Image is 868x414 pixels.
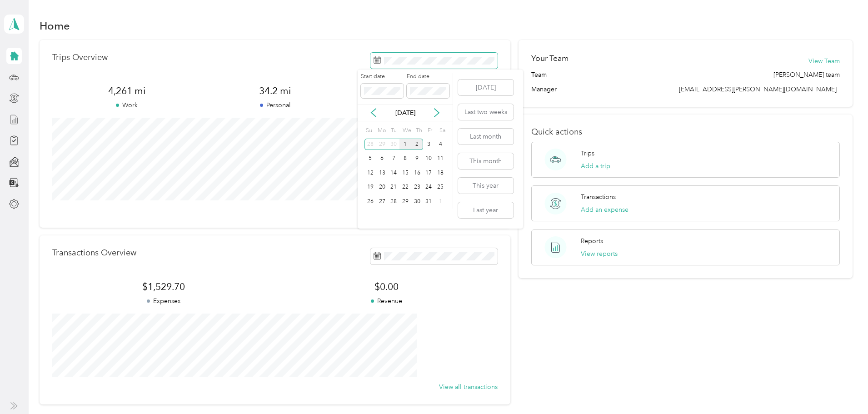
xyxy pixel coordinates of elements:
div: 18 [434,167,446,179]
div: Fr [426,125,434,137]
button: Add an expense [581,205,629,214]
p: Unclassified [349,100,498,110]
div: 16 [411,167,423,179]
p: Work [52,100,201,110]
span: 34.2 mi [201,85,349,97]
div: Tu [389,125,398,137]
label: End date [407,73,449,81]
div: 25 [434,182,446,193]
div: 2 [411,139,423,150]
div: We [401,125,411,137]
div: 7 [388,153,399,165]
p: Transactions [581,192,616,202]
div: 22 [399,182,411,193]
h2: Your Team [531,53,569,64]
div: 30 [411,196,423,207]
button: View reports [581,249,618,259]
label: Start date [361,73,404,81]
div: 20 [376,182,388,193]
div: Th [414,125,423,137]
span: Manager [531,85,557,94]
p: Trips Overview [52,53,108,62]
div: 19 [364,182,376,193]
p: Reports [581,236,603,246]
p: Personal [201,100,349,110]
div: 24 [423,182,435,193]
div: 27 [376,196,388,207]
div: 3 [423,139,435,150]
p: Quick actions [531,127,840,137]
span: $0.00 [275,280,498,293]
div: 15 [399,167,411,179]
span: 4,261 mi [52,85,201,97]
div: 13 [376,167,388,179]
button: This year [458,178,514,194]
div: 29 [399,196,411,207]
div: 17 [423,167,435,179]
p: Revenue [275,296,498,306]
button: [DATE] [458,80,514,95]
div: 5 [364,153,376,165]
div: 1 [434,196,446,207]
div: 1 [399,139,411,150]
p: [DATE] [386,108,424,118]
div: 29 [376,139,388,150]
div: 23 [411,182,423,193]
span: Team [531,70,547,80]
button: View Team [808,56,840,66]
div: 28 [388,196,399,207]
p: Expenses [52,296,275,306]
div: 31 [423,196,435,207]
p: Transactions Overview [52,248,136,258]
button: Add a trip [581,161,610,171]
button: Last two weeks [458,104,514,120]
button: Last year [458,202,514,218]
span: 0 mi [349,85,498,97]
div: 28 [364,139,376,150]
button: This month [458,153,514,169]
div: 8 [399,153,411,165]
div: 9 [411,153,423,165]
div: 10 [423,153,435,165]
div: 14 [388,167,399,179]
div: 6 [376,153,388,165]
h1: Home [40,21,70,30]
div: Sa [438,125,446,137]
div: Su [364,125,373,137]
div: 11 [434,153,446,165]
iframe: Everlance-gr Chat Button Frame [817,363,868,414]
span: [EMAIL_ADDRESS][PERSON_NAME][DOMAIN_NAME] [679,85,837,93]
div: 21 [388,182,399,193]
span: [PERSON_NAME] team [773,70,840,80]
div: 30 [388,139,399,150]
div: 12 [364,167,376,179]
div: 26 [364,196,376,207]
div: 4 [434,139,446,150]
button: Last month [458,129,514,145]
p: Trips [581,149,594,158]
div: Mo [376,125,386,137]
button: View all transactions [439,382,498,392]
span: $1,529.70 [52,280,275,293]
